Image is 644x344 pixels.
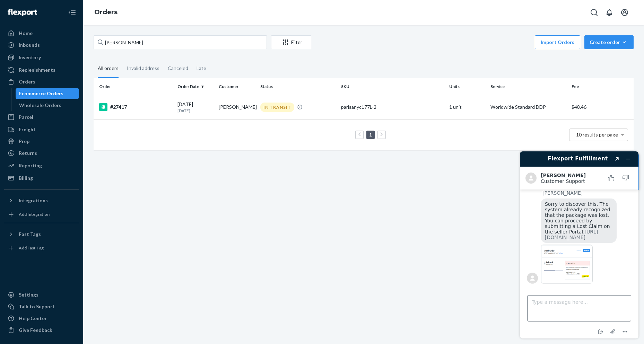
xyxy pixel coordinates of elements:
a: Settings [4,289,79,300]
div: Reporting [19,162,42,169]
div: Add Integration [19,211,50,217]
a: Inventory [4,52,79,63]
div: Talk to Support [19,303,55,310]
div: Parcel [19,114,33,121]
a: Reporting [4,160,79,171]
div: Returns [19,150,37,157]
div: Integrations [19,197,48,204]
div: [DATE] [177,101,213,114]
button: Fast Tags [4,229,79,240]
button: Open account menu [618,6,632,19]
div: Help Center [19,315,47,322]
div: Give Feedback [19,327,52,334]
a: Prep [4,136,79,147]
span: Chat [15,5,29,11]
a: Billing [4,173,79,184]
a: Add Integration [4,209,79,220]
button: Open Search Box [587,6,601,19]
iframe: Find more information here [514,146,644,344]
a: Returns [4,148,79,159]
div: Inventory [19,54,41,61]
div: Orders [19,78,35,85]
img: Flexport logo [8,9,37,16]
th: Order Date [175,78,216,95]
div: Customer [219,83,254,89]
a: Parcel [4,112,79,123]
div: #27417 [99,103,172,111]
div: IN TRANSIT [260,103,294,112]
button: Talk to Support [4,301,79,312]
span: 10 results per page [576,132,618,138]
td: $48.46 [569,95,634,119]
div: Settings [19,291,38,298]
div: Add Fast Tag [19,245,44,251]
button: Integrations [4,195,79,206]
a: Replenishments [4,64,79,76]
div: Inbounds [19,42,40,48]
th: Order [94,78,175,95]
a: Inbounds [4,39,79,51]
div: Freight [19,126,36,133]
div: Invalid address [127,59,159,77]
div: Billing [19,175,33,182]
div: Replenishments [19,67,55,73]
a: Page 1 is your current page [368,132,373,138]
td: [PERSON_NAME] [216,95,257,119]
button: Create order [584,35,634,49]
div: parisanyc177L-2 [341,104,444,111]
button: Filter [271,35,311,49]
a: Add Fast Tag [4,242,79,254]
th: SKU [338,78,446,95]
a: Wholesale Orders [16,100,79,111]
th: Units [446,78,488,95]
button: Open notifications [602,6,616,19]
td: 1 unit [446,95,488,119]
p: [DATE] [177,108,213,114]
p: Worldwide Standard DDP [490,104,566,111]
div: Wholesale Orders [19,102,61,109]
button: Import Orders [535,35,580,49]
div: Ecommerce Orders [19,90,63,97]
a: Orders [94,8,118,16]
div: Filter [271,39,311,46]
div: Home [19,30,33,37]
div: Fast Tags [19,231,41,238]
th: Fee [569,78,634,95]
div: Canceled [168,59,188,77]
div: All orders [98,59,119,78]
a: Ecommerce Orders [16,88,79,99]
a: Orders [4,76,79,87]
div: Prep [19,138,29,145]
th: Service [488,78,569,95]
a: Freight [4,124,79,135]
div: Late [197,59,206,77]
a: Home [4,28,79,39]
button: Close Navigation [65,6,79,19]
div: Create order [590,39,628,46]
th: Status [258,78,339,95]
ol: breadcrumbs [89,2,123,23]
button: Give Feedback [4,325,79,336]
input: Search orders [94,35,267,49]
a: Help Center [4,313,79,324]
